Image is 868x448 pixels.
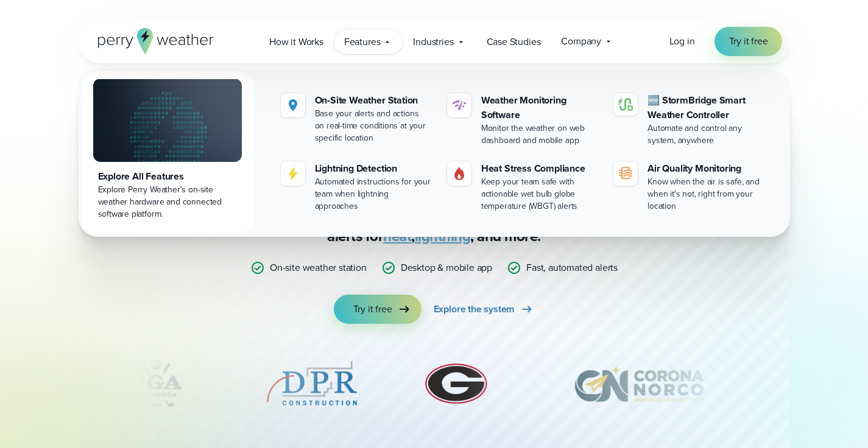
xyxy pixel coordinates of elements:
[526,261,618,275] p: Fast, automated alerts
[276,156,437,217] a: Lightning Detection Automated instructions for your team when lightning approaches
[552,353,725,414] img: Corona-Norco-Unified-School-District.svg
[259,29,334,54] a: How it Works
[434,302,515,317] span: Explore the system
[107,353,205,414] img: PGA.svg
[334,295,422,324] a: Try it free
[344,35,381,49] span: Features
[442,156,604,217] a: Heat Stress Compliance Keep your team safe with actionable wet bulb globe temperature (WBGT) alerts
[487,35,541,49] span: Case Studies
[419,353,494,414] div: 6 of 12
[561,34,601,49] span: Company
[419,353,494,414] img: University-of-Georgia.svg
[452,166,467,181] img: Gas.svg
[669,34,695,48] span: Log in
[476,29,551,54] a: Case Studies
[191,187,678,246] p: Stop relying on weather apps you can’t trust — Perry Weather delivers certainty with , accurate f...
[647,176,765,212] div: Know when the air is safe, and when it's not, right from your location
[715,27,783,56] a: Try it free
[107,353,205,414] div: 4 of 12
[481,122,599,147] div: Monitor the weather on web dashboard and mobile app
[647,122,765,147] div: Automate and control any system, anywhere
[669,34,695,49] a: Log in
[413,35,453,49] span: Industries
[434,295,535,324] a: Explore the system
[263,353,361,414] div: 5 of 12
[552,353,725,414] div: 7 of 12
[401,261,492,275] p: Desktop & mobile app
[609,156,770,217] a: Air Quality Monitoring Know when the air is safe, and when it's not, right from your location
[452,98,467,113] img: software-icon.svg
[609,88,770,152] a: 🆕 StormBridge Smart Weather Controller Automate and control any system, anywhere
[647,93,765,122] div: 🆕 StormBridge Smart Weather Controller
[98,184,237,220] div: Explore Perry Weather's on-site weather hardware and connected software platform.
[139,353,729,420] div: slideshow
[286,98,300,113] img: Location.svg
[315,161,432,176] div: Lightning Detection
[353,302,392,317] span: Try it free
[647,161,765,176] div: Air Quality Monitoring
[481,161,599,176] div: Heat Stress Compliance
[729,34,768,49] span: Try it free
[618,166,633,181] img: aqi-icon.svg
[286,166,300,181] img: lightning-icon.svg
[315,108,432,144] div: Base your alerts and actions on real-time conditions at your specific location
[315,176,432,212] div: Automated instructions for your team when lightning approaches
[481,176,599,212] div: Keep your team safe with actionable wet bulb globe temperature (WBGT) alerts
[98,169,237,184] div: Explore All Features
[618,98,633,111] img: stormbridge-icon-V6.svg
[263,353,361,414] img: DPR-Construction.svg
[81,71,254,234] a: Explore All Features Explore Perry Weather's on-site weather hardware and connected software plat...
[269,35,323,49] span: How it Works
[276,88,437,149] a: On-Site Weather Station Base your alerts and actions on real-time conditions at your specific loc...
[481,93,599,122] div: Weather Monitoring Software
[270,261,367,275] p: On-site weather station
[315,93,432,108] div: On-Site Weather Station
[442,88,604,152] a: Weather Monitoring Software Monitor the weather on web dashboard and mobile app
